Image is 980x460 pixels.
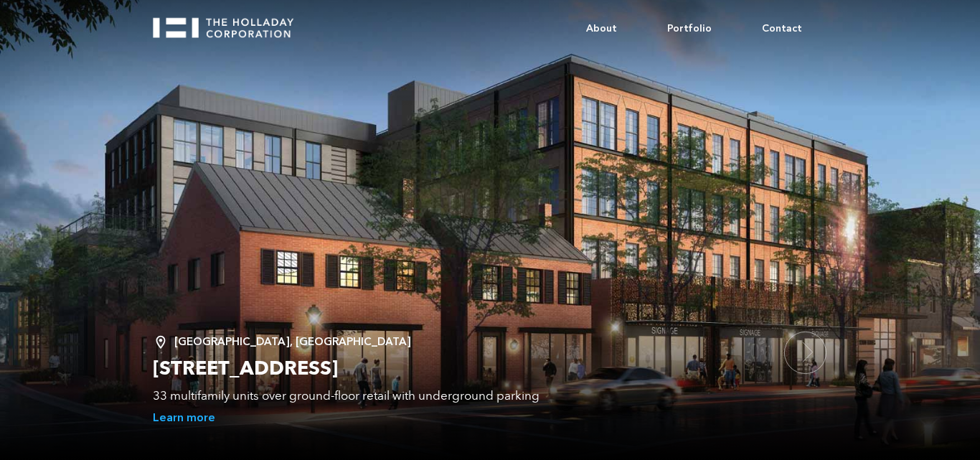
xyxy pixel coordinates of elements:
a: Contact [737,7,827,50]
a: home [153,7,306,38]
a: Portfolio [642,7,737,50]
a: About [561,7,642,50]
a: Learn more [153,410,215,426]
div: [GEOGRAPHIC_DATA], [GEOGRAPHIC_DATA] [153,334,770,349]
h2: [STREET_ADDRESS] [153,356,770,382]
div: 33 multifamily units over ground-floor retail with underground parking [153,389,770,403]
img: Location Pin [153,334,174,350]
